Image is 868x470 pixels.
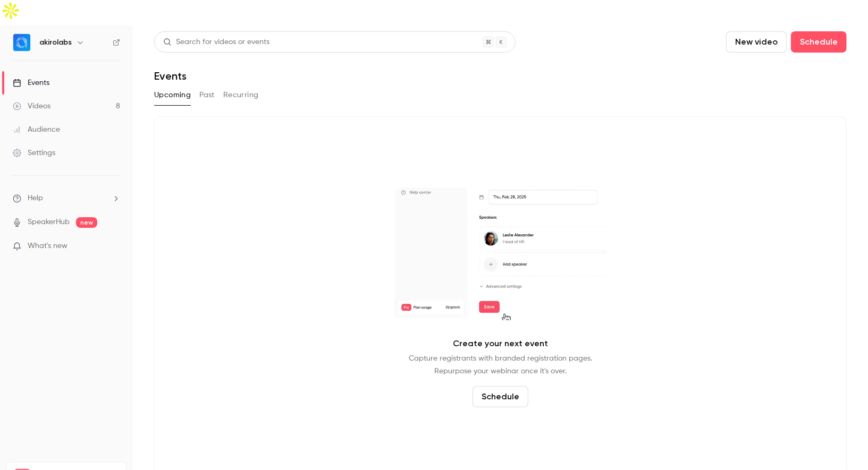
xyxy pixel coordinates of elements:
div: Audience [13,124,60,135]
div: Events [13,78,49,88]
div: Search for videos or events [163,37,269,48]
button: Past [199,87,215,104]
span: What's new [28,241,68,252]
span: new [76,217,97,228]
div: Settings [13,148,55,158]
div: Videos [13,101,50,112]
span: Help [28,193,43,204]
button: Schedule [473,386,528,407]
li: help-dropdown-opener [13,193,120,204]
img: akirolabs [13,34,30,51]
button: Schedule [791,31,847,53]
button: Upcoming [154,87,191,104]
button: Recurring [223,87,259,104]
p: Create your next event [453,337,548,350]
a: SpeakerHub [28,217,70,228]
h6: akirolabs [39,37,72,48]
h1: Events [154,70,187,82]
p: Capture registrants with branded registration pages. Repurpose your webinar once it's over. [409,352,592,378]
button: New video [726,31,787,53]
